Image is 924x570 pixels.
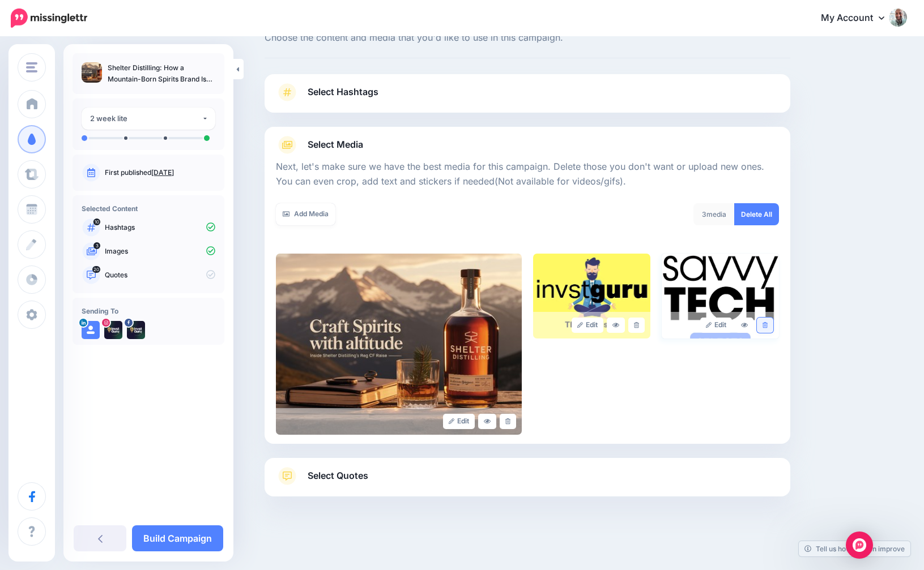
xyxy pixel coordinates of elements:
a: Tell us how we can improve [799,541,910,556]
li: A post will be sent on day 0 [82,135,87,141]
a: My Account [810,5,907,32]
a: Edit [572,318,604,333]
img: user_default_image.png [82,321,100,339]
button: 2 week lite [82,108,215,130]
span: 10 [93,218,100,225]
span: Select Hashtags [308,84,378,100]
a: Select Media [276,136,779,154]
li: A post will be sent on day 14 [204,135,210,141]
span: Select Quotes [308,468,368,483]
span: 3 [93,242,100,249]
h4: Selected Content [82,204,215,213]
div: media [693,203,735,225]
p: Shelter Distilling: How a Mountain-Born Spirits Brand Is Scaling Craft Culture Across the West [108,62,215,85]
p: First published [105,168,215,178]
a: Edit [443,414,475,429]
span: 3 [702,210,706,218]
p: Next, let's make sure we have the best media for this campaign. Delete those you don't want or up... [276,160,779,189]
div: Open Intercom Messenger [846,532,873,559]
img: af80b94c9fbeda6538a3a6631052df12_thumb.jpg [82,62,102,83]
a: [DATE] [151,168,174,177]
img: menu.png [26,62,37,72]
a: Edit [700,318,733,333]
img: 500636241_17843655336497570_6223560818517383544_n-bsa154745.jpg [104,321,122,339]
span: Choose the content and media that you'd like to use in this campaign. [265,31,790,45]
h4: Sending To [82,307,215,315]
img: 5593f86741890f7a67659c6b90f2ca27_large.jpg [533,254,650,338]
li: A post will be sent on day 6 [164,136,167,140]
p: Hashtags [105,222,215,233]
div: Select Media [276,154,779,435]
div: 2 week lite [90,112,202,125]
a: Add Media [276,203,335,225]
img: Missinglettr [11,8,87,28]
li: A post will be sent on day 1 [124,136,127,140]
img: 859529ff7f223de4f8330884cb7f820f_large.jpg [662,254,779,338]
a: Select Hashtags [276,83,779,113]
p: Quotes [105,270,215,280]
span: 20 [92,266,100,273]
a: Select Quotes [276,467,779,496]
a: Delete All [734,203,779,225]
p: Images [105,246,215,256]
img: af80b94c9fbeda6538a3a6631052df12_large.jpg [276,254,522,435]
img: 500306017_122099016968891698_547164407858047431_n-bsa154743.jpg [127,321,145,339]
span: Select Media [308,137,363,152]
